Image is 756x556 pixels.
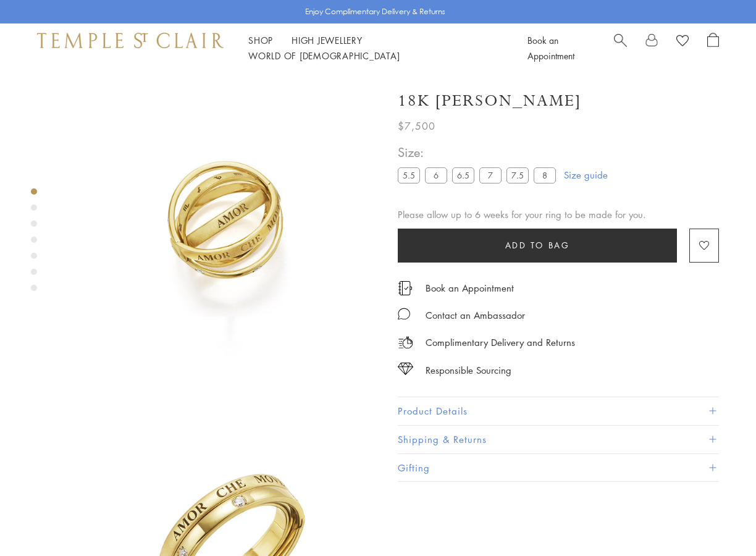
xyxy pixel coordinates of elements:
[398,426,719,453] button: Shipping & Returns
[426,308,525,323] div: Contact an Ambassador
[248,34,273,46] a: ShopShop
[398,454,719,482] button: Gifting
[707,33,719,64] a: Open Shopping Bag
[527,34,574,62] a: Book an Appointment
[292,34,363,46] a: High JewelleryHigh Jewellery
[398,142,561,162] span: Size:
[534,167,556,183] label: 8
[305,6,445,18] p: Enjoy Complimentary Delivery & Returns
[37,33,224,48] img: Temple St. Clair
[398,90,581,112] h1: 18K [PERSON_NAME]
[398,229,677,263] button: Add to bag
[248,49,400,62] a: World of [DEMOGRAPHIC_DATA]World of [DEMOGRAPHIC_DATA]
[398,308,410,320] img: MessageIcon-01_2.svg
[398,363,413,375] img: icon_sourcing.svg
[452,167,474,183] label: 6.5
[506,167,529,183] label: 7.5
[676,33,689,51] a: View Wishlist
[398,118,435,134] span: $7,500
[479,167,502,183] label: 7
[398,335,413,350] img: icon_delivery.svg
[31,185,37,301] div: Product gallery navigation
[398,397,719,425] button: Product Details
[614,33,627,64] a: Search
[398,207,719,222] div: Please allow up to 6 weeks for your ring to be made for you.
[248,33,500,64] nav: Main navigation
[398,167,420,183] label: 5.5
[426,363,511,378] div: Responsible Sourcing
[426,335,575,350] p: Complimentary Delivery and Returns
[80,73,379,372] img: 18K Astrid Ring
[426,281,514,295] a: Book an Appointment
[425,167,447,183] label: 6
[398,281,413,295] img: icon_appointment.svg
[505,238,570,252] span: Add to bag
[564,169,608,181] a: Size guide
